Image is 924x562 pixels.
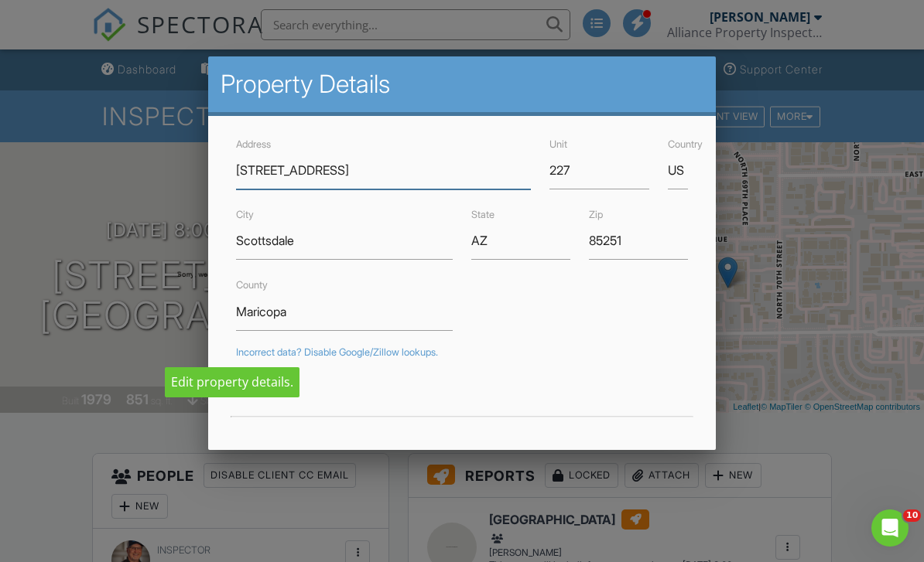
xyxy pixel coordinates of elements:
[236,279,268,291] label: County
[903,509,921,522] span: 10
[236,346,689,359] div: Incorrect data? Disable Google/Zillow lookups.
[871,509,909,547] iframe: Intercom live chat
[549,138,567,150] label: Unit
[221,69,704,100] h2: Property Details
[236,209,254,220] label: City
[236,138,271,150] label: Address
[589,209,603,220] label: Zip
[471,209,495,220] label: State
[668,138,703,150] label: Country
